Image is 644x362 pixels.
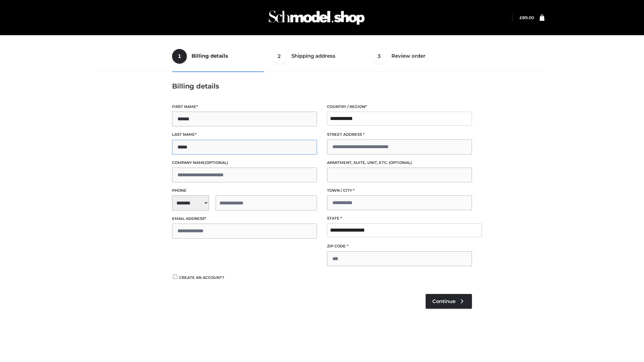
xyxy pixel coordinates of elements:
label: First name [172,104,317,110]
span: (optional) [389,160,412,165]
span: (optional) [205,160,228,165]
label: Company name [172,160,317,166]
label: ZIP Code [327,243,472,249]
label: Town / City [327,187,472,194]
label: Last name [172,131,317,138]
label: Apartment, suite, unit, etc. [327,160,472,166]
a: £89.00 [520,15,534,20]
img: Schmodel Admin 964 [266,4,367,31]
span: Create an account? [179,275,224,280]
label: Country / Region [327,104,472,110]
a: Continue [426,294,472,309]
label: Email address [172,216,317,222]
span: £ [520,15,522,20]
label: Street address [327,131,472,138]
input: Create an account? [172,275,178,279]
bdi: 89.00 [520,15,534,20]
span: Continue [432,298,455,304]
h3: Billing details [172,82,472,90]
label: State [327,215,472,222]
label: Phone [172,187,317,194]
